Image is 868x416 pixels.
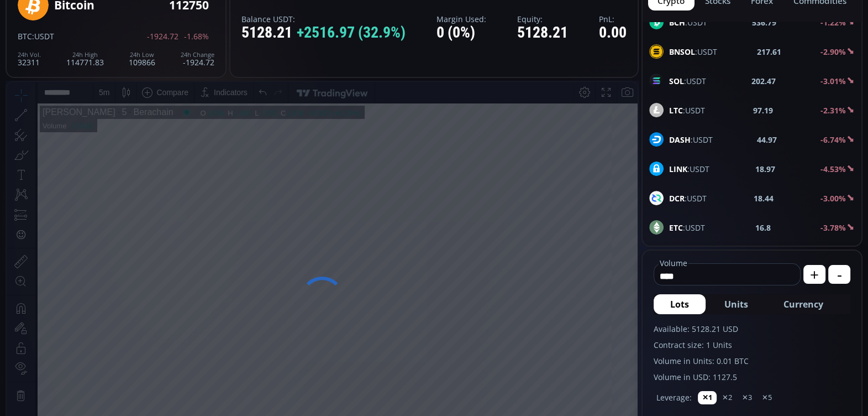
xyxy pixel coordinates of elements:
[820,134,846,145] b: -6.74%
[274,27,280,35] div: C
[241,24,406,41] div: 5128.21
[436,15,486,23] label: Margin Used:
[755,163,775,175] b: 18.97
[147,32,178,40] span: -1924.72
[669,76,684,86] b: SOL
[803,265,825,284] button: +
[654,339,850,351] label: Contract size: 1 Units
[718,391,737,404] button: ✕2
[751,75,776,87] b: 202.47
[669,134,691,145] b: DASH
[698,391,717,404] button: ✕1
[129,51,155,58] div: 24h Low
[783,298,823,311] span: Currency
[301,27,355,35] div: +0.002 (+0.10%)
[757,134,777,145] b: 44.97
[669,193,685,204] b: DCR
[708,294,765,314] button: Units
[724,298,748,311] span: Units
[194,27,200,35] div: O
[599,15,627,23] label: PnL:
[175,25,185,35] div: Market open
[669,222,683,233] b: ETC
[32,31,54,41] span: :USDT
[669,17,685,28] b: BCH
[36,40,60,48] div: Volume
[129,51,155,66] div: 109866
[820,46,846,57] b: -2.90%
[820,17,846,28] b: -1.22%
[436,24,486,41] div: 0 (0%)
[227,27,245,35] div: 1.940
[517,24,568,41] div: 5128.21
[654,355,850,367] label: Volume in Units: 0.01 BTC
[654,294,706,314] button: Lots
[820,193,846,204] b: -3.00%
[670,298,689,311] span: Lots
[25,386,30,401] div: Hide Drawings Toolbar
[752,17,776,28] b: 536.79
[66,51,104,66] div: 114771.83
[738,391,756,404] button: ✕3
[120,25,167,35] div: Berachain
[109,25,120,35] div: 5
[248,27,252,35] div: L
[280,27,298,35] div: 1.936
[92,6,103,15] div: 5 m
[755,222,771,233] b: 16.8
[669,222,705,233] span: :USDT
[297,24,406,41] span: +2516.97 (32.9%)
[669,105,683,116] b: LTC
[181,51,214,58] div: 24h Change
[18,31,32,41] span: BTC
[184,32,209,40] span: -1.68%
[669,46,717,58] span: :USDT
[669,164,687,174] b: LINK
[150,6,182,15] div: Compare
[669,105,705,116] span: :USDT
[820,105,846,116] b: -2.31%
[820,222,846,233] b: -3.78%
[767,294,840,314] button: Currency
[252,27,271,35] div: 1.932
[753,105,773,116] b: 97.19
[828,265,850,284] button: -
[820,164,846,174] b: -4.53%
[669,134,713,145] span: :USDT
[754,193,774,204] b: 18.44
[669,193,707,204] span: :USDT
[181,51,214,66] div: -1924.72
[10,148,19,158] div: 
[517,15,568,23] label: Equity:
[221,27,227,35] div: H
[207,6,241,15] div: Indicators
[669,17,707,28] span: :USDT
[820,76,846,86] b: -3.01%
[599,24,627,41] div: 0.00
[18,51,41,66] div: 32311
[669,163,709,175] span: :USDT
[656,392,692,403] label: Leverage:
[669,46,695,57] b: BNSOL
[36,25,109,35] div: [PERSON_NAME]
[200,27,218,35] div: 1.934
[64,40,87,48] div: 1.031K
[654,323,850,335] label: Available: 5128.21 USD
[66,51,104,58] div: 24h High
[757,46,781,58] b: 217.61
[18,51,41,58] div: 24h Vol.
[654,371,850,383] label: Volume in USD: 1127.5
[669,75,706,87] span: :USDT
[757,391,776,404] button: ✕5
[241,15,406,23] label: Balance USDT:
